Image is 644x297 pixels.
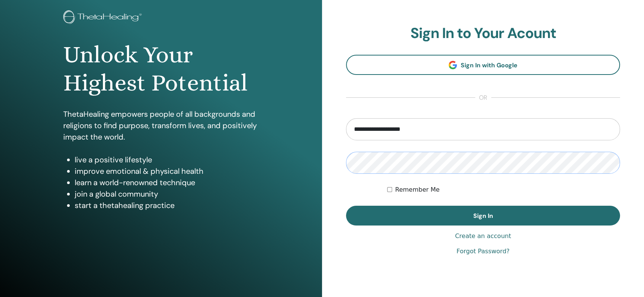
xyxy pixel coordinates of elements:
span: or [475,93,491,102]
li: live a positive lifestyle [75,154,259,165]
a: Sign In with Google [346,55,620,75]
a: Forgot Password? [457,247,509,256]
h1: Unlock Your Highest Potential [63,41,259,97]
li: improve emotional & physical health [75,165,259,177]
button: Sign In [346,206,620,226]
a: Create an account [455,232,511,241]
label: Remember Me [395,185,440,194]
p: ThetaHealing empowers people of all backgrounds and religions to find purpose, transform lives, a... [63,108,259,143]
li: join a global community [75,188,259,200]
div: Keep me authenticated indefinitely or until I manually logout [387,185,620,194]
span: Sign In with Google [461,61,517,69]
li: start a thetahealing practice [75,200,259,211]
h2: Sign In to Your Acount [346,25,620,42]
li: learn a world-renowned technique [75,177,259,188]
span: Sign In [473,212,493,220]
